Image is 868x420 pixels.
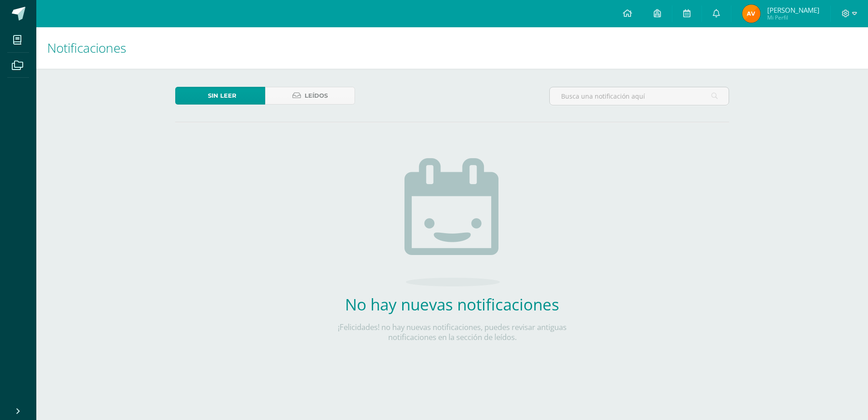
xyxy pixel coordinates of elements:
img: c8b9692577b84a3a7ca327029f14b64b.png [742,5,760,23]
span: [PERSON_NAME] [767,5,819,15]
h2: No hay nuevas notificaciones [318,294,586,315]
span: Notificaciones [47,39,126,56]
input: Busca una notificación aquí [550,87,729,105]
img: no_activities.png [404,158,500,286]
p: ¡Felicidades! no hay nuevas notificaciones, puedes revisar antiguas notificaciones en la sección ... [318,322,586,342]
a: Leídos [265,87,355,105]
span: Leídos [305,87,328,104]
span: Sin leer [208,87,237,104]
span: Mi Perfil [767,14,819,21]
a: Sin leer [175,87,265,105]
